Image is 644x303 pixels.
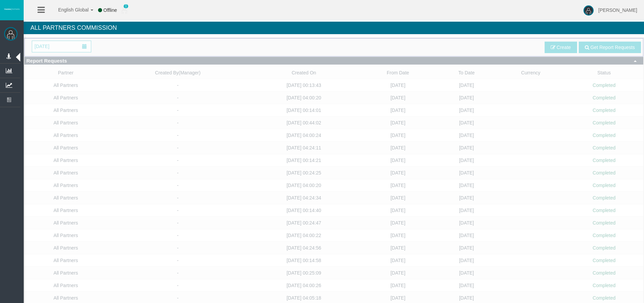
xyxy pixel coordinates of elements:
span: Offline [103,7,117,13]
h4: All Partners Commission [24,22,644,34]
span: 0 [123,4,129,8]
img: logo.svg [3,8,20,10]
img: user_small.png [122,7,127,14]
span: English Global [49,7,89,13]
span: [PERSON_NAME] [598,7,637,13]
img: user-image [583,5,594,16]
